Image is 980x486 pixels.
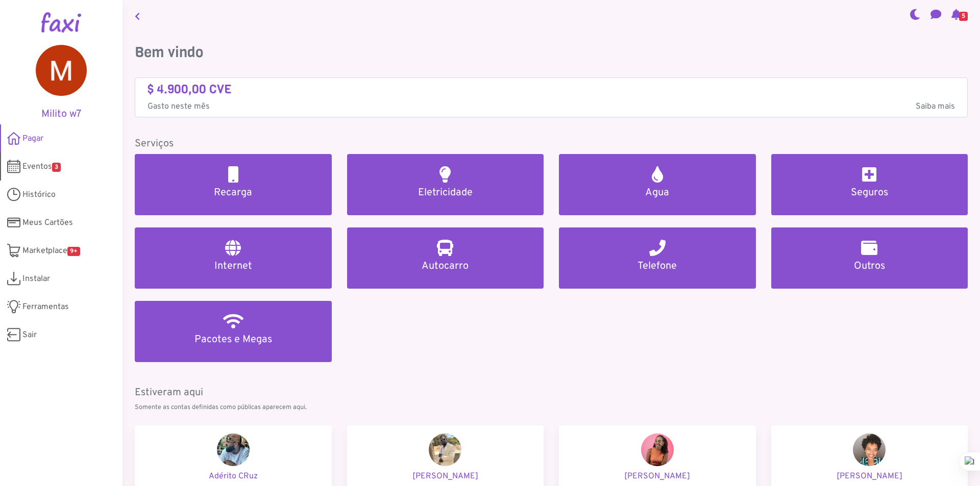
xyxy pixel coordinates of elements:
h3: Bem vindo [135,44,968,61]
h5: Milito w7 [15,108,107,120]
span: Ferramentas [22,301,69,313]
h5: Serviços [135,138,968,150]
p: [PERSON_NAME] [355,470,536,482]
a: Outros [771,227,968,289]
a: Eletricidade [347,154,544,215]
img: Hélida Camacho [853,433,886,466]
p: Gasto neste mês [148,100,955,113]
span: 3 [52,163,61,172]
span: Pagar [22,133,43,145]
h5: Pacotes e Megas [147,334,320,346]
a: Telefone [559,227,756,289]
h5: Agua [571,187,744,199]
a: Internet [135,227,332,289]
a: Milito w7 [15,45,107,120]
a: Pacotes e Megas [135,301,332,362]
h5: Seguros [783,187,956,199]
span: Instalar [22,273,50,285]
span: Marketplace [22,245,80,257]
h5: Eletricidade [359,187,532,199]
h5: Internet [147,260,320,272]
h5: Estiveram aqui [135,387,968,399]
p: Somente as contas definidas como públicas aparecem aqui. [135,403,968,413]
img: Anax Andrade [429,433,461,466]
span: Sair [22,329,37,341]
h4: $ 4.900,00 CVE [148,82,955,97]
span: 9+ [67,247,80,256]
span: Histórico [22,189,56,201]
a: Agua [559,154,756,215]
h5: Recarga [147,187,320,199]
h5: Autocarro [359,260,532,272]
span: Eventos [22,161,61,173]
h5: Telefone [571,260,744,272]
a: Recarga [135,154,332,215]
span: Meus Cartões [22,217,73,229]
img: Danila Silva [641,433,674,466]
img: Adérito CRuz [217,433,250,466]
a: Seguros [771,154,968,215]
p: Adérito CRuz [143,470,324,482]
p: [PERSON_NAME] [567,470,748,482]
p: [PERSON_NAME] [779,470,960,482]
a: $ 4.900,00 CVE Gasto neste mêsSaiba mais [148,82,955,113]
span: Saiba mais [916,100,955,113]
span: 5 [959,12,968,21]
a: Autocarro [347,227,544,289]
h5: Outros [783,260,956,272]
